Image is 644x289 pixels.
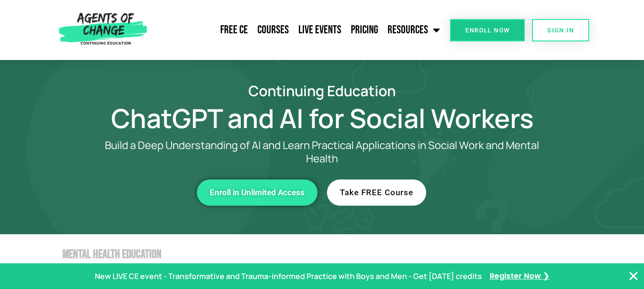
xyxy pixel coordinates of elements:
span: SIGN IN [547,27,574,33]
span: Take FREE Course [340,189,413,197]
span: Enroll Now [465,27,510,33]
nav: Menu [151,18,445,42]
a: Free CE [215,18,253,42]
a: Live Events [294,18,346,42]
a: Enroll Now [450,19,525,41]
a: Register Now ❯ [490,269,549,283]
a: SIGN IN [532,19,589,41]
h2: Continuing Education [51,84,594,98]
p: New LIVE CE event - Transformative and Trauma-informed Practice with Boys and Men - Get [DATE] cr... [95,269,482,283]
span: Enroll in Unlimited Access [210,189,305,197]
h1: ChatGPT and AI for Social Workers [51,107,594,129]
a: Pricing [346,18,383,42]
a: Courses [253,18,294,42]
p: Build a Deep Understanding of AI and Learn Practical Applications in Social Work and Mental Health [89,139,556,165]
h2: Mental Health Education [62,249,594,260]
a: Resources [383,18,445,42]
a: Enroll in Unlimited Access [197,179,317,206]
a: Take FREE Course [327,179,426,206]
button: Close Banner [628,270,639,282]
